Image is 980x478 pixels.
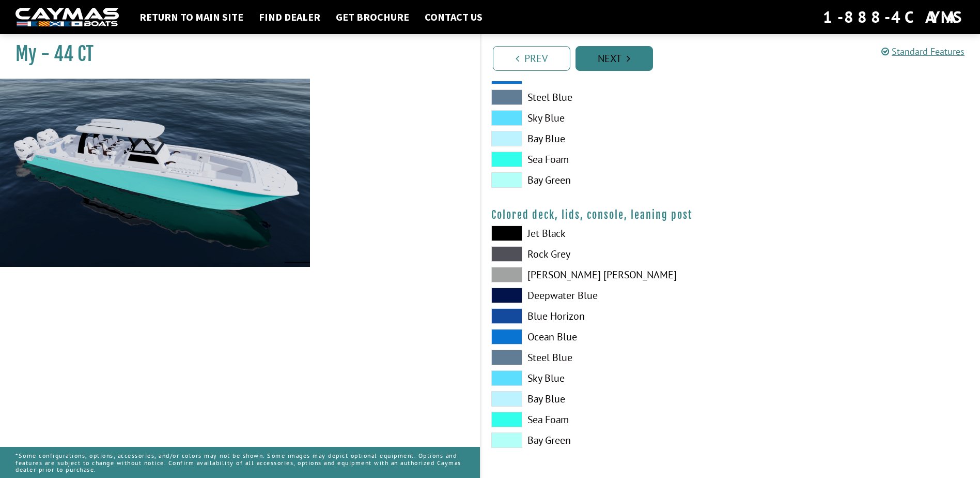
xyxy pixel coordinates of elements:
label: [PERSON_NAME] [PERSON_NAME] [491,267,720,282]
a: Get Brochure [331,10,414,24]
label: Sky Blue [491,370,720,386]
label: Ocean Blue [491,329,720,345]
h4: Colored deck, lids, console, leaning post [491,208,970,221]
a: Prev [493,46,570,71]
label: Sky Blue [491,110,720,126]
label: Jet Black [491,226,720,241]
label: Rock Grey [491,246,720,262]
label: Steel Blue [491,350,720,365]
label: Bay Blue [491,131,720,146]
a: Next [575,46,653,71]
a: Return to main site [134,10,248,24]
label: Sea Foam [491,152,720,167]
img: white-logo-c9c8dbefe5ff5ceceb0f0178aa75bf4bb51f6bca0971e226c86eb53dfe498488.png [15,8,119,27]
label: Deepwater Blue [491,288,720,303]
a: Find Dealer [254,10,325,24]
label: Bay Green [491,432,720,448]
label: Bay Blue [491,391,720,407]
label: Steel Blue [491,89,720,105]
a: Standard Features [881,46,965,57]
label: Bay Green [491,172,720,188]
label: Sea Foam [491,412,720,427]
div: 1-888-4CAYMAS [823,6,965,28]
label: Blue Horizon [491,308,720,324]
p: *Some configurations, options, accessories, and/or colors may not be shown. Some images may depic... [15,447,464,478]
a: Contact Us [419,10,488,24]
h1: My - 44 CT [15,42,454,66]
